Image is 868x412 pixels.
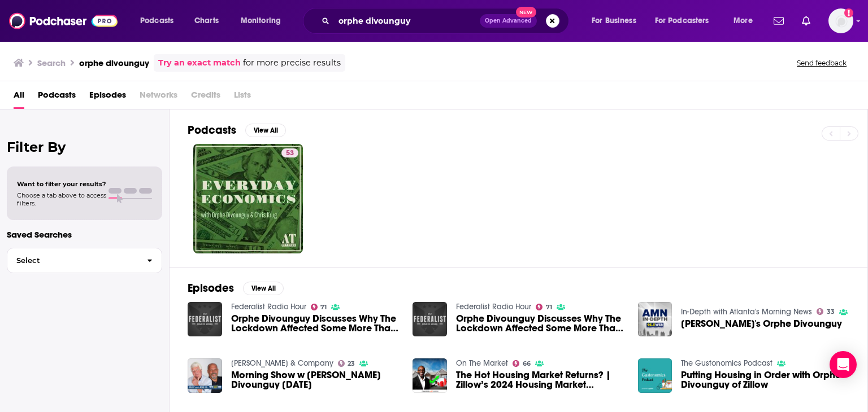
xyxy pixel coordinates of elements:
button: Select [7,248,162,273]
span: Monitoring [241,13,281,29]
img: Morning Show w Dr. Orphe Divounguy 6/19/19 [188,358,222,393]
a: Show notifications dropdown [769,11,788,30]
p: Saved Searches [7,229,162,240]
a: 71 [536,304,552,310]
div: Search podcasts, credits, & more... [314,8,580,34]
a: Episodes [89,86,126,109]
span: 23 [348,361,355,366]
span: 66 [523,361,531,366]
span: 71 [320,305,327,310]
img: The Hot Housing Market Returns? | Zillow’s 2024 Housing Market Predictions w/Orphe Divounguy [413,358,447,393]
span: Credits [191,86,220,109]
a: Charts [187,12,225,30]
span: For Podcasters [655,13,709,29]
span: Select [7,257,138,264]
img: User Profile [828,8,853,33]
img: Podchaser - Follow, Share and Rate Podcasts [9,10,118,32]
a: Putting Housing in Order with Orphe Divounguy of Zillow [681,370,849,389]
img: Putting Housing in Order with Orphe Divounguy of Zillow [638,358,672,393]
button: open menu [726,12,767,30]
button: Open AdvancedNew [480,14,537,28]
a: Podcasts [38,86,76,109]
h3: orphe divounguy [79,58,149,68]
a: 23 [338,360,355,367]
a: 71 [311,304,327,310]
a: Orphe Divounguy Discusses Why The Lockdown Affected Some More Than Others [456,314,624,333]
span: Charts [194,13,219,29]
a: Federalist Radio Hour [456,302,531,312]
a: Orphe Divounguy Discusses Why The Lockdown Affected Some More Than Others [231,314,400,333]
h3: Search [37,58,66,68]
button: open menu [584,12,650,30]
svg: Add a profile image [844,8,853,17]
button: View All [245,124,286,137]
span: [PERSON_NAME]'s Orphe Divounguy [681,319,842,328]
span: 33 [827,309,835,314]
img: Zillow's Orphe Divounguy [638,302,672,336]
button: Send feedback [793,58,850,68]
button: View All [243,282,284,295]
span: 53 [286,148,294,159]
span: 71 [546,305,552,310]
h2: Podcasts [188,123,236,137]
span: Lists [234,86,251,109]
a: The Hot Housing Market Returns? | Zillow’s 2024 Housing Market Predictions w/Orphe Divounguy [456,370,624,389]
span: Open Advanced [485,18,532,24]
h2: Filter By [7,139,162,155]
button: Show profile menu [828,8,853,33]
a: 53 [193,144,303,253]
span: Networks [140,86,177,109]
a: Brian & Company [231,358,333,368]
button: open menu [648,12,726,30]
span: More [734,13,753,29]
img: Orphe Divounguy Discusses Why The Lockdown Affected Some More Than Others [188,302,222,336]
a: Zillow's Orphe Divounguy [681,319,842,328]
a: On The Market [456,358,508,368]
span: Morning Show w [PERSON_NAME] Divounguy [DATE] [231,370,400,389]
a: 33 [817,308,835,315]
a: Morning Show w Dr. Orphe Divounguy 6/19/19 [231,370,400,389]
a: 66 [513,360,531,367]
a: Try an exact match [158,56,241,69]
a: All [14,86,24,109]
a: Federalist Radio Hour [231,302,306,312]
a: 53 [281,148,298,157]
a: Show notifications dropdown [797,11,815,30]
span: Want to filter your results? [17,180,106,188]
a: In-Depth with Atlanta's Morning News [681,307,812,317]
a: EpisodesView All [188,281,284,295]
span: Choose a tab above to access filters. [17,191,106,207]
span: Logged in as nbaderrubenstein [828,8,853,33]
a: The Gustonomics Podcast [681,358,772,368]
span: New [516,7,536,17]
button: open menu [233,12,296,30]
img: Orphe Divounguy Discusses Why The Lockdown Affected Some More Than Others [413,302,447,336]
span: Podcasts [140,13,173,29]
button: open menu [132,12,188,30]
span: For Business [592,13,636,29]
span: for more precise results [243,56,341,69]
input: Search podcasts, credits, & more... [334,12,480,30]
a: PodcastsView All [188,123,286,137]
div: Open Intercom Messenger [830,351,857,378]
h2: Episodes [188,281,234,295]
